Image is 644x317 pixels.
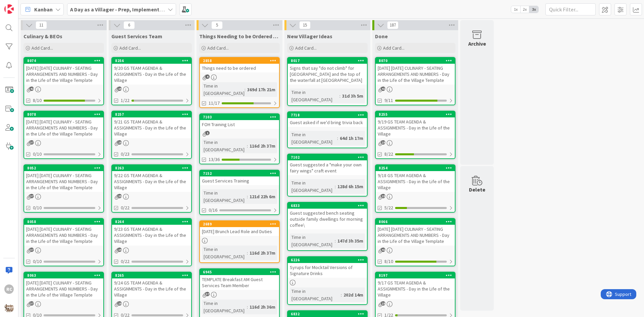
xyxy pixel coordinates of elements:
a: 8017Signs that say "do not climb" for [GEOGRAPHIC_DATA] and the top of the waterfall at [GEOGRAPH... [287,57,368,106]
div: 82649/23 GS TEAM AGENDA & ASSIGNMENTS - Day in the Life of the Village [112,219,191,246]
span: : [335,237,336,245]
a: 7102Guest suggested a "make your own fairy wings" craft eventTime in [GEOGRAPHIC_DATA]:128d 6h 15m [287,154,368,197]
div: 8197 [376,272,455,278]
div: 7718Guest asked if we'd bring trivia back [288,112,367,127]
span: 0/10 [33,151,42,158]
div: 8257 [115,112,191,117]
div: 7152 [203,171,279,176]
span: 15 [299,21,311,29]
a: 82579/21 GS TEAM AGENDA & ASSIGNMENTS - Day in the Life of the Village0/23 [111,111,192,159]
div: 8256 [112,58,191,64]
div: 31d 3h 5m [340,92,365,100]
div: 8070[DATE] [DATE] CULINARY - SEATING ARRANGEMENTS AND NUMBERS - Day in the Life of the Village Te... [376,58,455,85]
div: 8052[DATE] [DATE] CULINARY - SEATING ARRANGEMENTS AND NUMBERS - Day in the Life of the Village Te... [24,165,103,192]
span: 9/11 [384,97,393,104]
div: 8070 [379,58,455,63]
a: 82649/23 GS TEAM AGENDA & ASSIGNMENTS - Day in the Life of the Village0/22 [111,218,192,266]
div: 7103 [200,114,279,120]
div: Time in [GEOGRAPHIC_DATA] [290,179,335,194]
div: 8255 [379,112,455,117]
div: 8078[DATE] [DATE] CULINARY - SEATING ARRANGEMENTS AND NUMBERS - Day in the Life of the Village Te... [24,111,103,138]
div: 7718 [288,112,367,118]
span: Done [375,33,388,40]
div: 369d 17h 21m [246,86,277,93]
div: 2858 [203,58,279,63]
div: TEMPLATE Breakfast AM Guest Services Team Member [200,275,279,290]
div: 8063 [24,272,103,278]
a: 8058[DATE] [DATE] CULINARY - SEATING ARRANGEMENTS AND NUMBERS - Day in the Life of the Village Te... [23,218,104,266]
div: 81979/17 GS TEAM AGENDA & ASSIGNMENTS - Day in the Life of the Village [376,272,455,299]
a: 8052[DATE] [DATE] CULINARY - SEATING ARRANGEMENTS AND NUMBERS - Day in the Life of the Village Te... [23,164,104,213]
div: 8257 [112,111,191,117]
div: 8052 [24,165,103,171]
span: New Villager Ideas [287,33,332,40]
div: 82639/22 GS TEAM AGENDA & ASSIGNMENTS - Day in the Life of the Village [112,165,191,192]
span: 0/23 [121,151,129,158]
div: 6833 [291,203,367,208]
div: 2689 [200,221,279,227]
div: Archive [468,40,486,48]
div: 9/22 GS TEAM AGENDA & ASSIGNMENTS - Day in the Life of the Village [112,171,191,192]
div: 8058 [24,219,103,225]
span: : [247,249,248,257]
span: 42 [381,248,385,252]
a: 7103FOH Training ListTime in [GEOGRAPHIC_DATA]:116d 2h 37m13/36 [199,113,280,164]
div: 8058 [27,219,103,224]
span: 19 [381,194,385,198]
div: Signs that say "do not climb" for [GEOGRAPHIC_DATA] and the top of the waterfall at [GEOGRAPHIC_D... [288,64,367,85]
div: Time in [GEOGRAPHIC_DATA] [290,89,339,103]
div: 9/19 GS TEAM AGENDA & ASSIGNMENTS - Day in the Life of the Village [376,117,455,138]
div: Syrups for Mocktail Versions of Signature Drinks [288,263,367,278]
div: 8078 [27,112,103,117]
div: 7152Guest Services Training [200,170,279,185]
div: 2858Things need to be ordered [200,58,279,72]
div: Time in [GEOGRAPHIC_DATA] [290,233,335,248]
span: 0/10 [33,258,42,265]
div: 6226 [288,257,367,263]
span: : [247,142,248,150]
img: avatar [4,303,14,313]
div: RC [4,284,14,294]
div: [DATE] Brunch Lead Role and Duties [200,227,279,236]
span: 8/22 [384,151,393,158]
span: : [247,193,248,200]
div: Time in [GEOGRAPHIC_DATA] [202,246,247,260]
span: 6 [123,21,135,29]
div: Guest Services Training [200,176,279,185]
div: Guest suggested a "make your own fairy wings" craft event [288,160,367,175]
div: [DATE] [DATE] CULINARY - SEATING ARRANGEMENTS AND NUMBERS - Day in the Life of the Village Template [24,117,103,138]
a: 8078[DATE] [DATE] CULINARY - SEATING ARRANGEMENTS AND NUMBERS - Day in the Life of the Village Te... [23,111,104,159]
div: 8074 [27,58,103,63]
div: Time in [GEOGRAPHIC_DATA] [290,131,337,146]
a: 7152Guest Services TrainingTime in [GEOGRAPHIC_DATA]:121d 22h 6m0/16 [199,170,280,215]
div: [DATE] [DATE] CULINARY - SEATING ARRANGEMENTS AND NUMBERS - Day in the Life of the Village Template [24,64,103,85]
span: Add Card... [32,45,53,51]
span: 42 [381,87,385,91]
div: 7103 [203,115,279,119]
img: Visit kanbanzone.com [4,4,14,14]
span: 4 [205,74,210,79]
div: 116d 2h 37m [248,249,277,257]
div: [DATE] [DATE] CULINARY - SEATING ARRANGEMENTS AND NUMBERS - Day in the Life of the Village Template [24,278,103,299]
span: : [335,183,336,190]
div: 8074[DATE] [DATE] CULINARY - SEATING ARRANGEMENTS AND NUMBERS - Day in the Life of the Village Te... [24,58,103,85]
div: Time in [GEOGRAPHIC_DATA] [202,300,247,314]
span: 19 [381,301,385,306]
a: 7718Guest asked if we'd bring trivia backTime in [GEOGRAPHIC_DATA]:64d 1h 17m [287,111,368,148]
div: 8058[DATE] [DATE] CULINARY - SEATING ARRANGEMENTS AND NUMBERS - Day in the Life of the Village Te... [24,219,103,246]
span: 19 [117,194,122,198]
div: Time in [GEOGRAPHIC_DATA] [202,189,247,204]
span: 37 [30,301,34,306]
a: 2858Things need to be orderedTime in [GEOGRAPHIC_DATA]:369d 17h 21m11/17 [199,57,280,108]
div: 202d 14m [342,291,365,299]
span: 1 [205,131,210,135]
span: 5 [211,21,223,29]
a: 82549/18 GS TEAM AGENDA & ASSIGNMENTS - Day in the Life of the Village5/22 [375,164,455,213]
div: 6833Guest suggested bench seating outside family dwellings for morning coffee\ [288,203,367,229]
div: FOH Training List [200,120,279,129]
div: 82659/24 GS TEAM AGENDA & ASSIGNMENTS - Day in the Life of the Village [112,272,191,299]
span: : [247,303,248,311]
div: 116d 2h 37m [248,142,277,150]
span: 3x [529,6,538,13]
span: : [337,135,338,142]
